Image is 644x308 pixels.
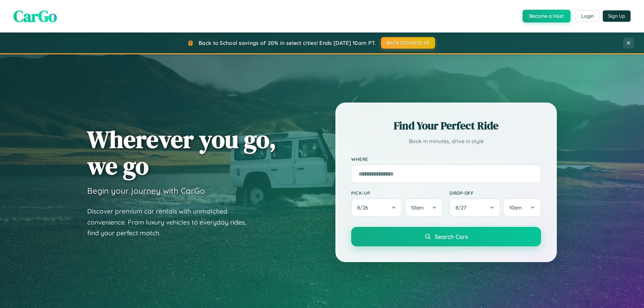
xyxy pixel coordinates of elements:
label: Where [351,156,541,162]
button: BACK2SCHOOL20 [381,37,435,49]
button: Search Cars [351,227,541,246]
button: Login [576,10,599,22]
span: 10am [411,204,424,211]
h3: Begin your journey with CarGo [87,186,205,196]
span: CarGo [13,5,57,27]
h2: Find Your Perfect Ride [351,118,541,133]
label: Pick-up [351,190,443,196]
span: 8 / 27 [455,204,470,211]
button: 10am [503,198,541,217]
span: Back to School savings of 20% in select cities! Ends [DATE] 10am PT. [199,40,376,46]
button: 8/26 [351,198,402,217]
h1: Wherever you go, we go [87,126,276,179]
button: 8/27 [449,198,500,217]
p: Book in minutes, drive in style [351,136,541,146]
label: Drop-off [449,190,541,196]
p: Discover premium car rentals with unmatched convenience. From luxury vehicles to everyday rides, ... [87,206,255,239]
button: 10am [405,198,443,217]
span: 8 / 26 [357,204,371,211]
span: 10am [509,204,522,211]
span: Search Cars [435,233,468,240]
button: Become a Host [523,10,571,22]
button: Sign Up [603,10,631,22]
